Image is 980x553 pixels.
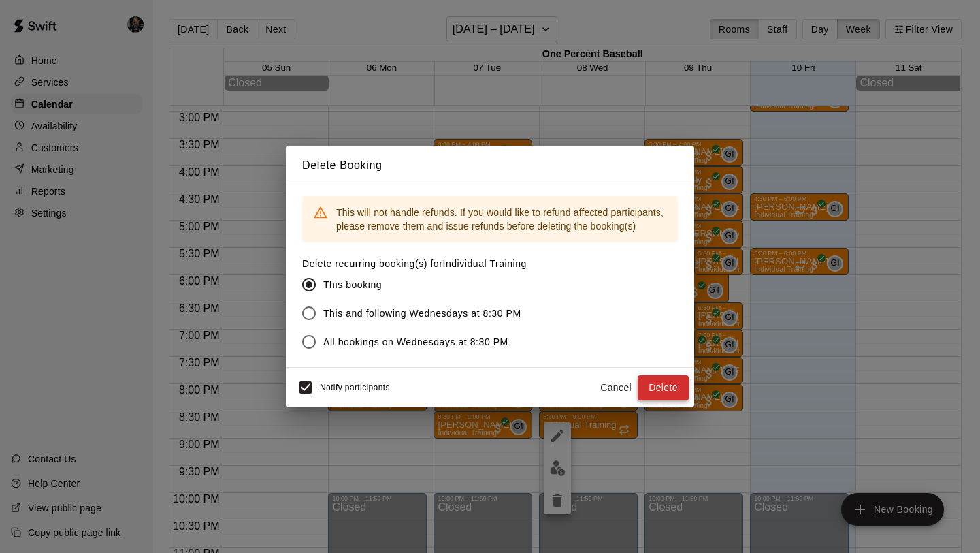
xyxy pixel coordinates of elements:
label: Delete recurring booking(s) for Individual Training [302,257,532,270]
span: All bookings on Wednesdays at 8:30 PM [323,335,508,349]
span: This booking [323,278,382,292]
button: Cancel [594,375,638,400]
button: Delete [638,375,689,400]
h2: Delete Booking [286,146,694,185]
div: This will not handle refunds. If you would like to refund affected participants, please remove th... [336,200,667,238]
span: This and following Wednesdays at 8:30 PM [323,306,521,321]
span: Notify participants [320,383,390,393]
